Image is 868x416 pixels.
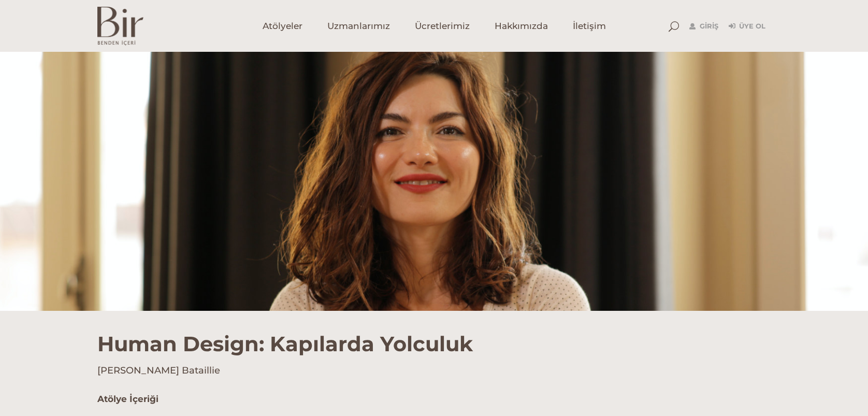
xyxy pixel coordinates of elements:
span: İletişim [573,20,606,32]
a: Üye Ol [729,20,765,33]
span: Atölyeler [263,20,302,32]
span: Ücretlerimiz [415,20,470,32]
h5: Atölye İçeriği [97,393,426,406]
span: Uzmanlarımız [327,20,390,32]
a: Giriş [689,20,718,33]
span: Hakkımızda [495,20,548,32]
h1: Human Design: Kapılarda Yolculuk [97,311,771,356]
h4: [PERSON_NAME] Bataillie [97,364,771,377]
